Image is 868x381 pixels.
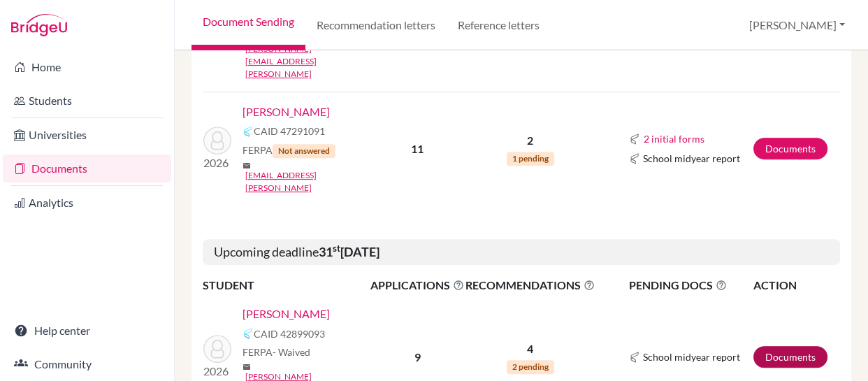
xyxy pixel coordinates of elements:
[333,243,340,254] sup: st
[273,346,310,358] span: - Waived
[3,189,171,217] a: Analytics
[629,277,752,294] span: PENDING DOCS
[753,276,840,294] th: ACTION
[414,350,421,364] b: 9
[254,124,325,138] span: CAID 47291091
[370,277,464,294] span: APPLICATIONS
[243,328,254,339] img: Common App logo
[243,103,330,120] a: [PERSON_NAME]
[743,12,851,38] button: [PERSON_NAME]
[3,121,171,149] a: Universities
[3,53,171,81] a: Home
[243,363,251,371] span: mail
[507,360,554,374] span: 2 pending
[753,138,827,159] a: Documents
[203,335,231,363] img: Herron, Nicole
[243,161,251,170] span: mail
[629,352,640,363] img: Common App logo
[11,14,67,36] img: Bridge-U
[3,350,171,378] a: Community
[465,277,595,294] span: RECOMMENDATIONS
[465,132,595,149] p: 2
[273,144,335,158] span: Not answered
[3,87,171,115] a: Students
[465,340,595,357] p: 4
[245,169,379,194] a: [EMAIL_ADDRESS][PERSON_NAME]
[243,126,254,137] img: Common App logo
[753,346,827,368] a: Documents
[319,244,379,259] b: 31 [DATE]
[507,152,554,166] span: 1 pending
[254,326,325,341] span: CAID 42899093
[203,154,231,171] p: 2026
[411,142,424,155] b: 11
[643,151,740,166] span: School midyear report
[629,134,640,145] img: Common App logo
[203,276,370,294] th: STUDENT
[203,363,231,380] p: 2026
[243,143,335,158] span: FERPA
[203,239,840,266] h5: Upcoming deadline
[643,350,740,364] span: School midyear report
[243,305,330,322] a: [PERSON_NAME]
[3,154,171,182] a: Documents
[243,345,310,359] span: FERPA
[245,43,379,80] a: [PERSON_NAME][EMAIL_ADDRESS][PERSON_NAME]
[3,317,171,345] a: Help center
[203,127,231,154] img: Ruiz, Ximena
[643,131,705,147] button: 2 initial forms
[629,153,640,164] img: Common App logo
